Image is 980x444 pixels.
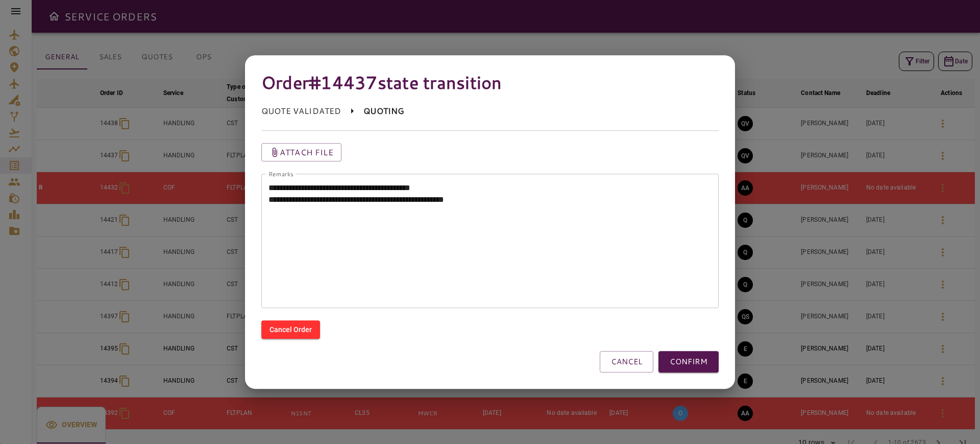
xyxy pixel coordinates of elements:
[261,105,341,118] p: QUOTE VALIDATED
[363,105,404,118] p: QUOTING
[280,146,333,158] p: Attach file
[268,169,293,178] label: Remarks
[261,72,719,93] h4: Order #14437 state transition
[658,351,719,372] button: CONFIRM
[261,143,341,161] button: Attach file
[600,351,653,372] button: CANCEL
[261,320,320,339] button: Cancel Order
